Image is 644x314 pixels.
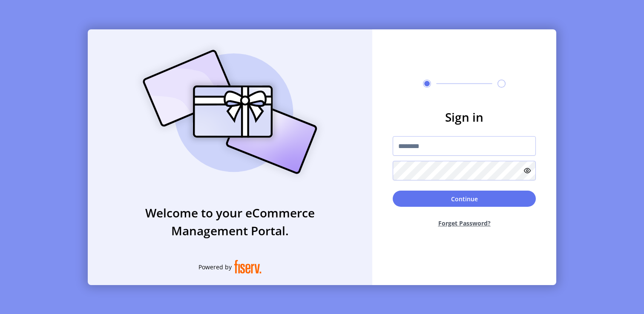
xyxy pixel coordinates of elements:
[88,204,372,240] h3: Welcome to your eCommerce Management Portal.
[393,191,536,207] button: Continue
[393,212,536,234] button: Forget Password?
[198,263,232,271] span: Powered by
[130,40,330,183] img: card_Illustration.svg
[393,108,536,126] h3: Sign in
